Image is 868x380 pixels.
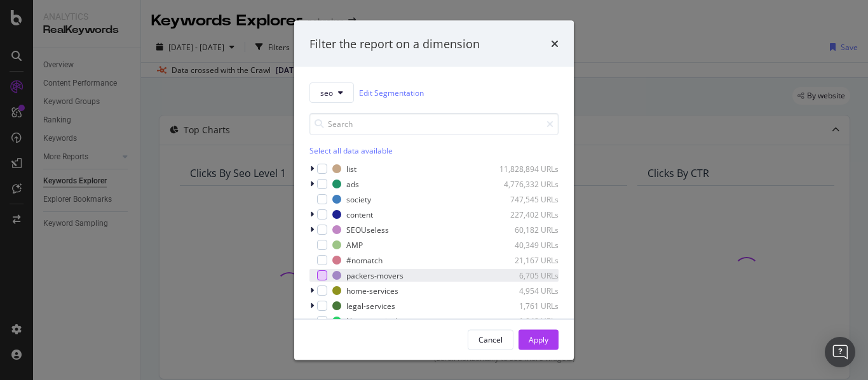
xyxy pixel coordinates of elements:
[496,178,559,189] div: 4,776,332 URLs
[496,239,559,250] div: 40,349 URLs
[309,145,559,156] div: Select all data available
[551,36,559,52] div: times
[346,254,383,265] div: #nomatch
[309,82,354,103] button: seo
[468,329,513,350] button: Cancel
[496,315,559,326] div: 1,048 URLs
[359,86,424,99] a: Edit Segmentation
[346,285,398,296] div: home-services
[294,20,574,360] div: modal
[496,209,559,219] div: 227,402 URLs
[496,254,559,265] div: 21,167 URLs
[346,239,363,250] div: AMP
[309,36,480,52] div: Filter the report on a dimension
[496,193,559,204] div: 747,545 URLs
[346,209,373,219] div: content
[346,178,359,189] div: ads
[519,329,559,350] button: Apply
[496,270,559,280] div: 6,705 URLs
[478,334,503,344] div: Cancel
[496,300,559,311] div: 1,761 URLs
[496,163,559,174] div: 11,828,894 URLs
[496,285,559,296] div: 4,954 URLs
[825,337,855,367] div: Open Intercom Messenger
[346,270,403,280] div: packers-movers
[346,193,371,204] div: society
[320,87,333,98] span: seo
[346,163,356,174] div: list
[346,224,389,235] div: SEOUseless
[496,224,559,235] div: 60,182 URLs
[309,113,559,135] input: Search
[346,300,395,311] div: legal-services
[529,334,548,344] div: Apply
[346,315,397,326] div: Non-canonical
